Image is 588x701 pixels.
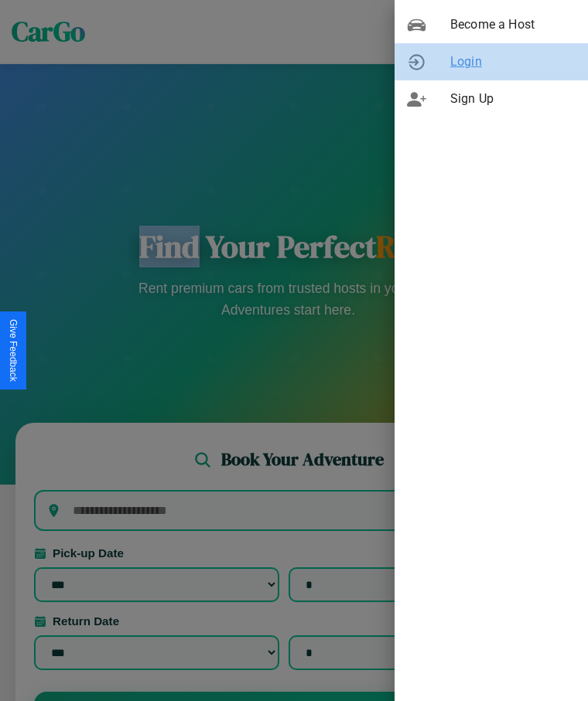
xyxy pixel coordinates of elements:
span: Become a Host [450,15,576,34]
div: Become a Host [395,6,588,43]
div: Login [395,43,588,80]
div: Sign Up [395,80,588,117]
span: Sign Up [450,90,576,108]
span: Login [450,53,576,71]
div: Give Feedback [8,319,19,382]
